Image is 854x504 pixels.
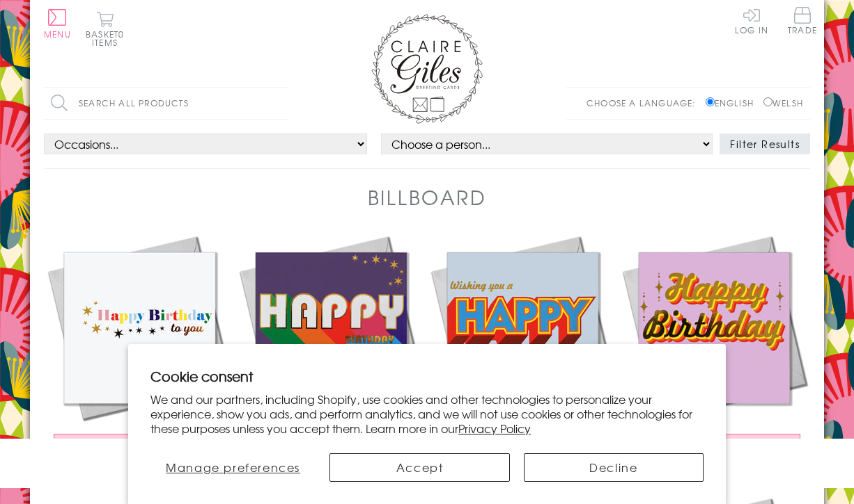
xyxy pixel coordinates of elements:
[619,232,810,473] a: Birthday Card, Happy Birthday, Pink background and stars, with gold foil £3.50 Add to Basket
[44,9,71,38] button: Menu
[368,183,487,211] h1: Billboard
[427,232,619,423] img: Birthday Card, Wishing you a Happy Birthday, Block letters, with gold foil
[735,7,768,34] a: Log In
[235,232,427,423] img: Birthday Card, Happy Birthday, Rainbow colours, with gold foil
[706,97,715,106] input: English
[788,7,817,34] span: Trade
[44,232,235,473] a: Birthday Card, Happy Birthday to You, Rainbow colours, with gold foil £3.50 Add to Basket
[371,14,483,124] img: Claire Giles Greetings Cards
[587,97,703,109] p: Choose a language:
[86,11,124,47] button: Basket0 items
[235,232,427,473] a: Birthday Card, Happy Birthday, Rainbow colours, with gold foil £3.50 Add to Basket
[150,453,316,482] button: Manage preferences
[763,97,803,109] label: Welsh
[44,28,71,40] span: Menu
[54,434,226,460] button: £3.50 Add to Basket
[166,459,300,475] span: Manage preferences
[44,88,288,119] input: Search all products
[274,88,288,119] input: Search
[706,97,761,109] label: English
[150,392,704,435] p: We and our partners, including Shopify, use cookies and other technologies to personalize your ex...
[92,28,124,49] span: 0 items
[458,420,531,437] a: Privacy Policy
[524,453,704,482] button: Decline
[763,97,773,106] input: Welsh
[150,366,704,386] h2: Cookie consent
[427,232,619,473] a: Birthday Card, Wishing you a Happy Birthday, Block letters, with gold foil £3.50 Add to Basket
[329,453,509,482] button: Accept
[44,232,235,423] img: Birthday Card, Happy Birthday to You, Rainbow colours, with gold foil
[720,133,810,154] button: Filter Results
[788,7,817,37] a: Trade
[619,232,810,423] img: Birthday Card, Happy Birthday, Pink background and stars, with gold foil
